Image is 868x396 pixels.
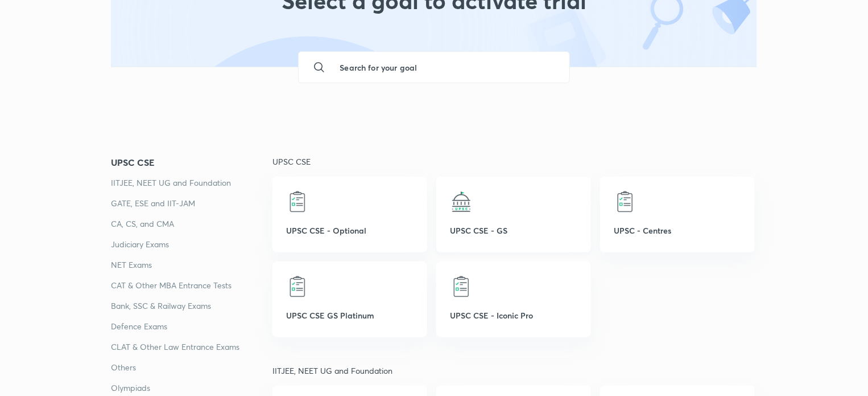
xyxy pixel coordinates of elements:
[111,299,272,313] a: Bank, SSC & Railway Exams
[111,217,272,231] a: CA, CS, and CMA
[286,224,414,236] p: UPSC CSE - Optional
[111,197,272,210] a: GATE, ESE and IIT-JAM
[450,190,473,213] img: UPSC CSE - GS
[286,190,309,213] img: UPSC CSE - Optional
[272,365,757,377] p: IITJEE, NEET UG and Foundation
[286,275,309,298] img: UPSC CSE GS Platinum
[111,258,272,272] a: NET Exams
[450,224,577,236] p: UPSC CSE - GS
[614,190,636,213] img: UPSC - Centres
[614,224,741,236] p: UPSC - Centres
[286,309,414,321] p: UPSC CSE GS Platinum
[272,156,757,168] p: UPSC CSE
[111,340,272,354] a: CLAT & Other Law Entrance Exams
[111,176,272,190] a: IITJEE, NEET UG and Foundation
[330,52,560,83] input: Search for your goal
[111,279,272,292] a: CAT & Other MBA Entrance Tests
[111,381,272,395] a: Olympiads
[111,320,272,333] a: Defence Exams
[111,361,272,374] a: Others
[111,156,272,169] a: UPSC CSE
[450,309,577,321] p: UPSC CSE - Iconic Pro
[450,275,473,298] img: UPSC CSE - Iconic Pro
[111,238,272,251] a: Judiciary Exams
